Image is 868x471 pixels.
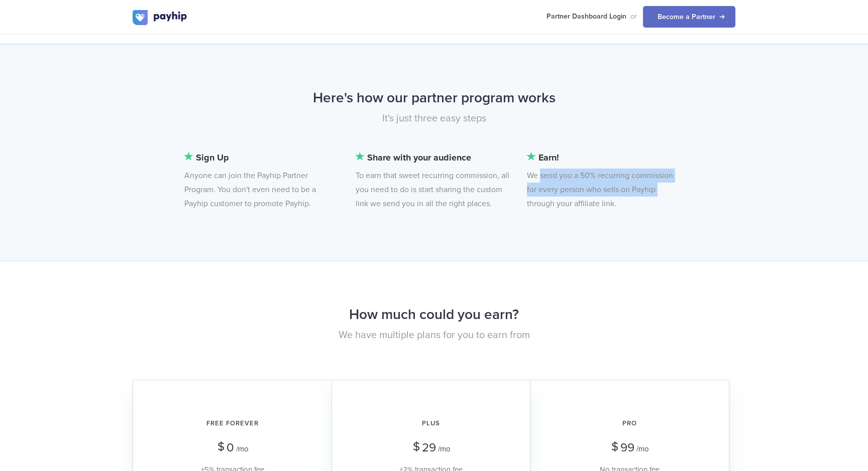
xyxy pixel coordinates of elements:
[527,150,682,165] b: Earn!
[133,328,735,343] p: We have multiple plans for you to earn from
[636,444,649,453] span: /mo
[438,444,451,453] span: /mo
[611,436,618,457] span: $
[227,440,234,455] span: 0
[184,150,339,211] li: Anyone can join the Payhip Partner Program. You don't even need to be a Payhip customer to promot...
[133,85,735,111] h2: Here's how our partner program works
[218,436,225,457] span: $
[422,440,436,455] span: 29
[356,150,510,211] li: To earn that sweet recurring commission, all you need to do is start sharing the custom link we s...
[236,444,249,453] span: /mo
[184,150,339,165] b: Sign Up
[643,6,735,28] a: Become a Partner
[346,410,516,437] h2: Plus
[356,150,510,165] b: Share with your audience
[147,410,317,437] h2: Free Forever
[413,436,420,457] span: $
[527,150,682,211] li: We send you a 50% recurring commission for every person who sells on Payhip through your affiliat...
[133,10,188,25] img: logo.svg
[133,301,735,328] h2: How much could you earn?
[133,111,735,125] p: It's just three easy steps
[620,440,634,455] span: 99
[545,410,715,437] h2: Pro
